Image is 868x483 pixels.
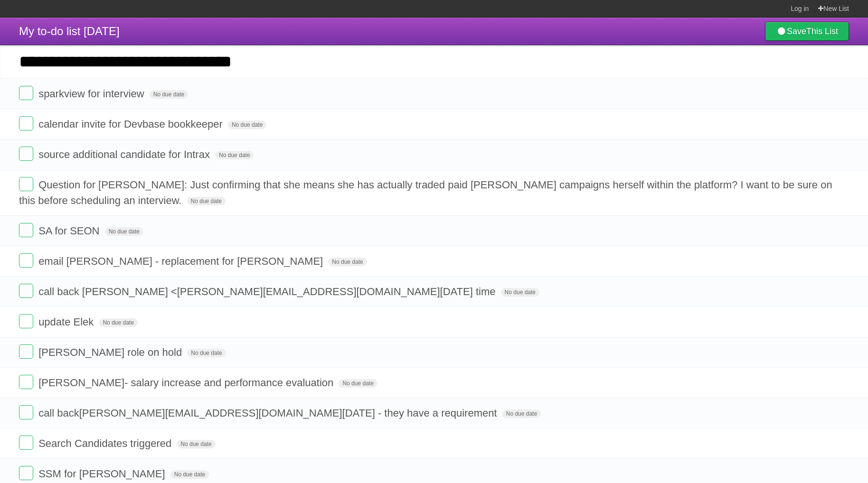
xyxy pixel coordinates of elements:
label: Done [19,177,33,191]
span: No due date [177,440,215,448]
span: email [PERSON_NAME] - replacement for [PERSON_NAME] [38,255,325,267]
span: sparkview for interview [38,88,147,100]
span: No due date [339,379,377,388]
label: Done [19,86,33,100]
span: Search Candidates triggered [38,437,174,449]
label: Done [19,284,33,298]
span: SA for SEON [38,225,102,237]
span: [PERSON_NAME] role on hold [38,346,184,358]
span: No due date [150,90,188,99]
span: calendar invite for Devbase bookkeeper [38,118,225,130]
label: Done [19,466,33,480]
span: No due date [170,470,209,479]
span: No due date [99,318,137,327]
label: Done [19,344,33,359]
label: Done [19,223,33,237]
label: Done [19,116,33,130]
span: No due date [328,258,367,266]
span: My to-do list [DATE] [19,25,120,37]
span: [PERSON_NAME]- salary increase and performance evaluation [38,377,336,389]
label: Done [19,375,33,389]
span: call back [PERSON_NAME] < [PERSON_NAME][EMAIL_ADDRESS][DOMAIN_NAME] [DATE] time [38,286,498,297]
span: source additional candidate for Intrax [38,149,212,160]
span: call back [PERSON_NAME][EMAIL_ADDRESS][DOMAIN_NAME] [DATE] - they have a requirement [38,407,499,419]
span: No due date [187,197,226,205]
label: Done [19,253,33,268]
b: This List [806,27,838,36]
span: No due date [215,151,254,159]
a: SaveThis List [765,22,849,41]
span: Question for [PERSON_NAME]: Just confirming that she means she has actually traded paid [PERSON_N... [19,179,832,206]
label: Done [19,436,33,450]
label: Done [19,405,33,419]
label: Done [19,314,33,328]
span: No due date [502,409,541,418]
label: Done [19,147,33,161]
span: update Elek [38,316,96,328]
span: No due date [228,121,266,129]
span: SSM for [PERSON_NAME] [38,468,168,480]
span: No due date [105,227,143,236]
span: No due date [187,349,226,357]
span: No due date [501,288,539,297]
